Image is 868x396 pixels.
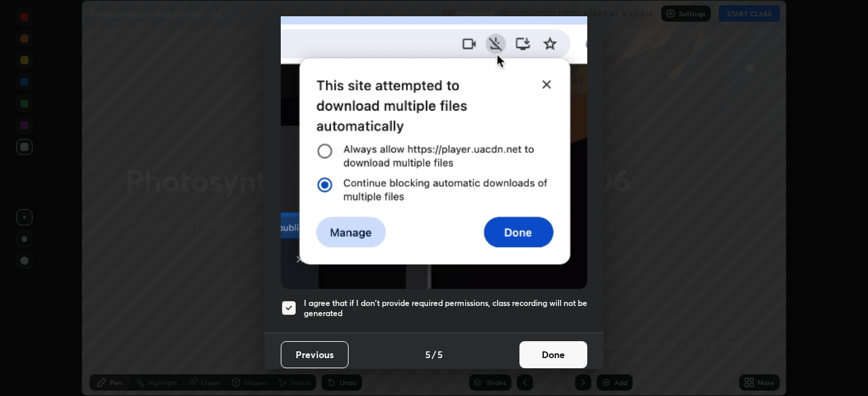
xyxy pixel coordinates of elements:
[281,341,349,368] button: Previous
[437,347,443,361] h4: 5
[304,298,587,319] h5: I agree that if I don't provide required permissions, class recording will not be generated
[519,341,587,368] button: Done
[425,347,431,361] h4: 5
[432,347,436,361] h4: /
